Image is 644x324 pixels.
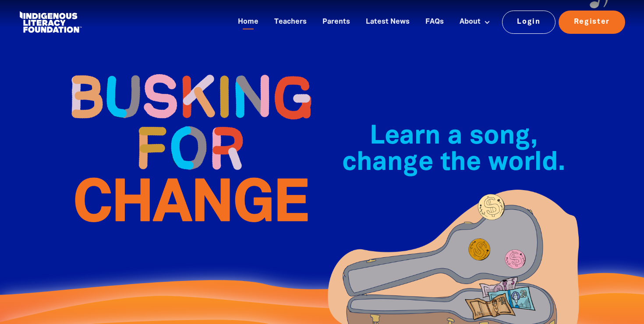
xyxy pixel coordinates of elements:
a: Parents [317,15,355,29]
a: Login [502,11,556,33]
a: Latest News [361,15,415,29]
a: Register [559,11,625,33]
a: About [454,15,495,29]
a: Home [233,15,264,29]
span: Learn a song, change the world. [342,125,565,175]
a: FAQs [420,15,449,29]
a: Teachers [269,15,312,29]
